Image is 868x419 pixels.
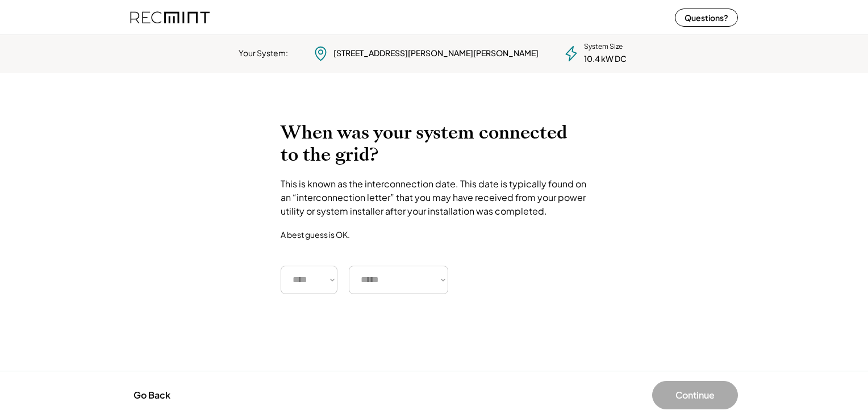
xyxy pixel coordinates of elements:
h2: When was your system connected to the grid? [281,121,587,166]
div: This is known as the interconnection date. This date is typically found on an “interconnection le... [281,177,587,218]
div: 10.4 kW DC [584,53,627,65]
button: Continue [652,381,738,409]
div: A best guess is OK. [281,229,350,240]
button: Go Back [130,383,174,408]
div: [STREET_ADDRESS][PERSON_NAME][PERSON_NAME] [333,48,539,59]
img: recmint-logotype%403x%20%281%29.jpeg [130,2,210,32]
div: Your System: [239,48,288,59]
button: Questions? [675,9,738,27]
div: System Size [584,42,623,52]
